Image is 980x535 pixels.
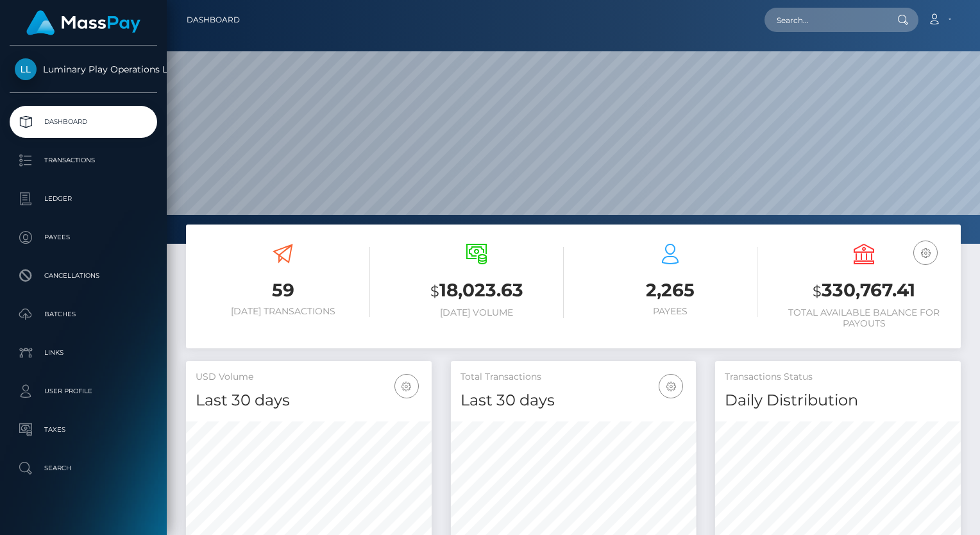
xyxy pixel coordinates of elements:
[15,305,152,324] p: Batches
[725,389,951,412] h4: Daily Distribution
[460,389,687,412] h4: Last 30 days
[196,306,370,317] h6: [DATE] Transactions
[15,420,152,439] p: Taxes
[15,228,152,247] p: Payees
[10,298,157,330] a: Batches
[15,459,152,478] p: Search
[10,64,157,75] span: Luminary Play Operations Limited
[777,307,951,329] h6: Total Available Balance for Payouts
[765,8,885,32] input: Search...
[10,452,157,484] a: Search
[15,58,37,80] img: Luminary Play Operations Limited
[196,371,422,384] h5: USD Volume
[196,278,370,303] h3: 59
[15,189,152,208] p: Ledger
[10,183,157,215] a: Ledger
[15,266,152,285] p: Cancellations
[583,278,757,303] h3: 2,265
[15,382,152,401] p: User Profile
[10,375,157,407] a: User Profile
[777,278,951,304] h3: 330,767.41
[389,307,564,318] h6: [DATE] Volume
[460,371,687,384] h5: Total Transactions
[10,337,157,369] a: Links
[583,306,757,317] h6: Payees
[430,282,439,300] small: $
[725,371,951,384] h5: Transactions Status
[10,106,157,138] a: Dashboard
[389,278,564,304] h3: 18,023.63
[813,282,822,300] small: $
[196,389,422,412] h4: Last 30 days
[15,112,152,132] p: Dashboard
[15,343,152,362] p: Links
[10,260,157,292] a: Cancellations
[10,221,157,253] a: Payees
[10,144,157,176] a: Transactions
[26,10,140,35] img: MassPay Logo
[187,6,240,33] a: Dashboard
[15,151,152,170] p: Transactions
[10,414,157,446] a: Taxes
